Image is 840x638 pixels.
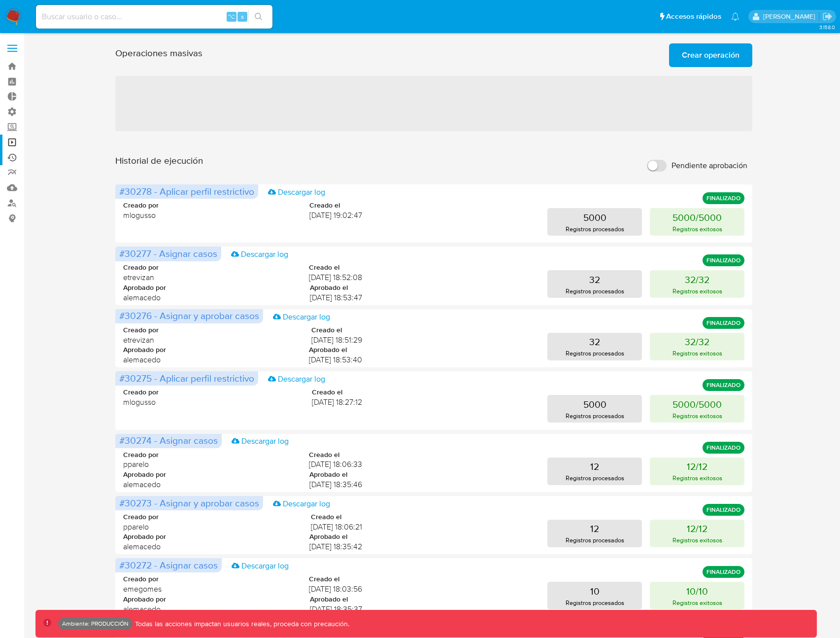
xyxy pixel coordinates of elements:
[763,12,819,21] p: gaspar.zanini@mercadolibre.com
[62,622,129,626] p: Ambiente: PRODUCCIÓN
[731,12,739,21] a: Notificaciones
[133,619,349,629] p: Todas las acciones impactan usuarios reales, proceda con precaución.
[228,12,235,21] span: ⌥
[241,12,244,21] span: s
[822,11,833,22] a: Salir
[248,10,269,24] button: search-icon
[666,11,721,22] span: Accesos rápidos
[36,10,272,23] input: Buscar usuario o caso...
